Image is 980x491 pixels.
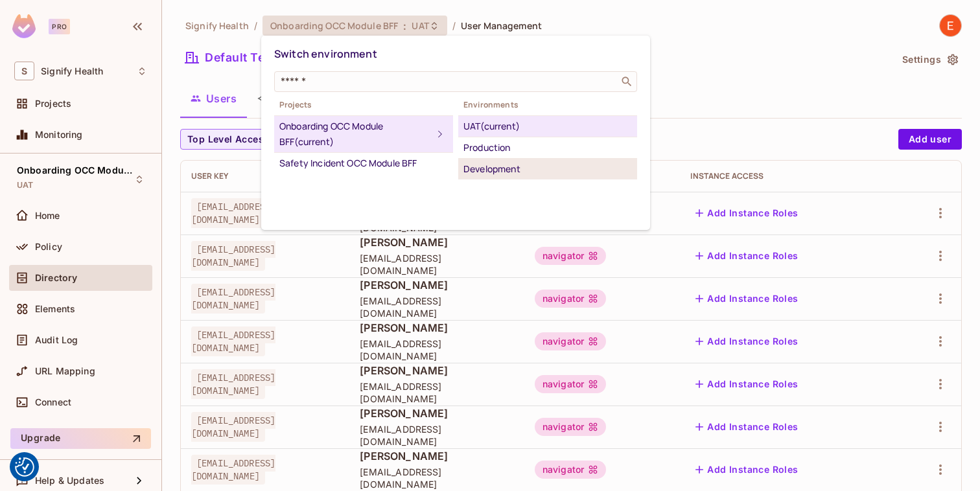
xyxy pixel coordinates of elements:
div: UAT (current) [463,119,632,134]
span: Switch environment [274,47,377,61]
img: Revisit consent button [15,457,34,477]
div: Production [463,140,632,155]
div: Development [463,161,632,177]
button: Consent Preferences [15,457,34,477]
div: Onboarding OCC Module BFF (current) [279,119,432,150]
div: Safety Incident OCC Module BFF [279,155,448,171]
span: Environments [458,100,637,110]
span: Projects [274,100,453,110]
